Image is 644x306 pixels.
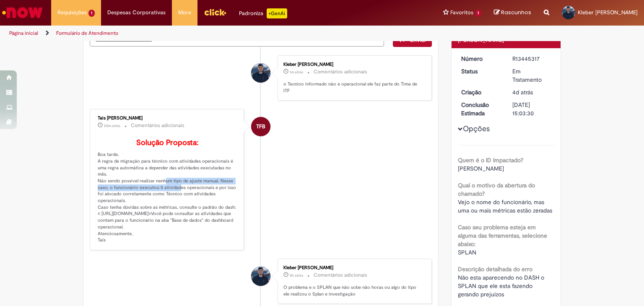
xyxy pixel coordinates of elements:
[267,8,287,18] p: +GenAi
[204,6,226,18] img: click_logo_yellow_360x200.png
[256,117,265,137] span: TFB
[410,36,426,44] span: Enviar
[104,123,120,128] span: 20m atrás
[290,70,303,75] span: 1m atrás
[455,54,506,63] dt: Número
[455,67,506,75] dt: Status
[98,139,237,244] p: Boa tarde, A regra de migração para técnico com atividades operacionais é uma regra automática a ...
[512,88,533,96] time: 25/08/2025 15:13:10
[512,101,551,117] div: [DATE] 15:03:30
[251,63,270,83] div: Kleber Braga Dias Junior
[512,54,551,63] div: R13445317
[283,62,423,67] div: Kleber [PERSON_NAME]
[458,223,547,248] b: Caso seu problema esteja em alguma das ferramentas, selecione abaixo:
[501,8,531,16] span: Rascunhos
[458,249,476,256] span: SPLAN
[475,10,481,17] span: 1
[178,8,191,17] span: More
[56,30,118,36] a: Formulário de Atendimento
[512,88,533,96] span: 4d atrás
[251,267,270,286] div: Kleber Braga Dias Junior
[314,272,367,279] small: Comentários adicionais
[314,68,367,75] small: Comentários adicionais
[107,8,166,17] span: Despesas Corporativas
[6,26,423,41] ul: Trilhas de página
[458,198,552,214] span: Vejo o nome do funcionário, mas uma ou mais métricas estão zeradas
[512,67,551,84] div: Em Tratamento
[290,70,303,75] time: 28/08/2025 16:54:20
[455,101,506,117] dt: Conclusão Estimada
[57,8,87,17] span: Requisições
[88,10,95,17] span: 1
[458,156,523,164] b: Quem é o ID Impactado?
[251,117,270,136] div: Tais Folhadella Barbosa Bellagamba
[458,265,532,273] b: Descrição detalhada do erro
[283,265,423,270] div: Kleber [PERSON_NAME]
[283,81,423,94] p: o Tecnico informado não e operacional ele faz parte do Time de ITF
[98,116,237,121] div: Tais [PERSON_NAME]
[512,88,551,96] div: 25/08/2025 16:13:10
[290,273,303,278] span: 5h atrás
[578,9,638,16] span: Kleber [PERSON_NAME]
[290,273,303,278] time: 28/08/2025 11:48:37
[494,9,531,17] a: Rascunhos
[458,274,546,298] span: Não esta aparecendo no DASH o SPLAN que ele esta fazendo gerando prejuizos
[1,4,44,21] img: ServiceNow
[9,30,38,36] a: Página inicial
[458,182,535,197] b: Qual o motivo da abertura do chamado?
[239,8,287,18] div: Padroniza
[458,165,504,172] span: [PERSON_NAME]
[283,284,423,297] p: O problema e o SPLAN que não sobe não horas ou algo do tipo ele realizou o Splan e investigação
[455,88,506,96] dt: Criação
[131,122,184,129] small: Comentários adicionais
[104,123,120,128] time: 28/08/2025 16:35:11
[136,138,198,148] b: Solução Proposta:
[450,8,473,17] span: Favoritos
